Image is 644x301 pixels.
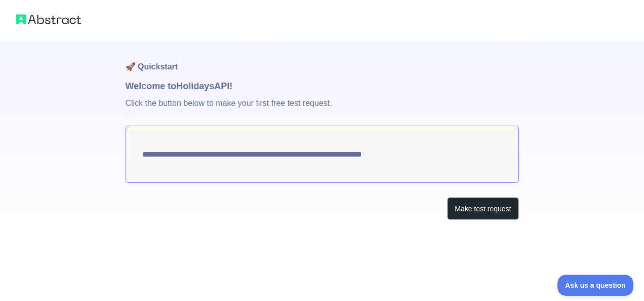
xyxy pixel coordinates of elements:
iframe: Toggle Customer Support [557,275,634,296]
h1: 🚀 Quickstart [126,41,519,79]
img: Abstract logo [16,12,81,26]
button: Make test request [447,197,518,220]
h1: Welcome to Holidays API! [126,79,519,93]
p: Click the button below to make your first free test request. [126,93,519,126]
